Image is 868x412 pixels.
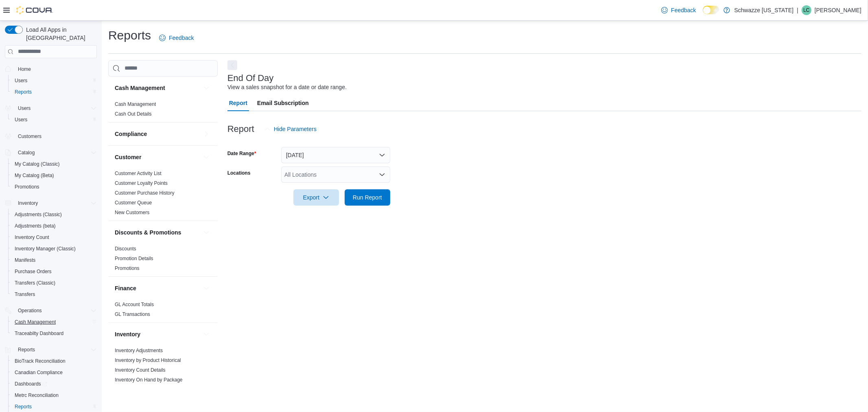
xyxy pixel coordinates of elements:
[15,116,27,123] span: Users
[15,198,97,208] span: Inventory
[11,368,66,377] a: Canadian Compliance
[8,181,100,193] button: Promotions
[115,377,183,383] a: Inventory On Hand by Package
[703,14,703,15] span: Dark Mode
[115,101,156,107] a: Cash Management
[115,330,140,338] h3: Inventory
[201,83,211,93] button: Cash Management
[201,129,211,139] button: Compliance
[11,267,97,276] span: Purchase Orders
[11,221,97,231] span: Adjustments (beta)
[11,402,97,412] span: Reports
[8,316,100,328] button: Cash Management
[797,5,798,15] p: |
[11,159,63,169] a: My Catalog (Classic)
[15,345,97,355] span: Reports
[8,114,100,125] button: Users
[115,153,200,161] button: Customer
[15,306,45,316] button: Operations
[108,99,218,122] div: Cash Management
[23,26,97,42] span: Load All Apps in [GEOGRAPHIC_DATA]
[803,5,809,15] span: LC
[15,381,47,387] span: Dashboards
[115,111,152,117] a: Cash Out Details
[15,77,27,84] span: Users
[11,244,97,254] span: Inventory Manager (Classic)
[11,379,97,389] span: Dashboards
[11,171,97,180] span: My Catalog (Beta)
[8,266,100,277] button: Purchase Orders
[11,221,59,231] a: Adjustments (beta)
[115,347,163,354] span: Inventory Adjustments
[281,147,390,163] button: [DATE]
[15,148,38,158] button: Catalog
[11,289,38,299] a: Transfers
[11,289,97,299] span: Transfers
[227,83,347,92] div: View a sales snapshot for a date or date range.
[115,311,150,317] a: GL Transactions
[8,289,100,300] button: Transfers
[15,223,56,229] span: Adjustments (beta)
[18,200,38,206] span: Inventory
[115,190,175,196] span: Customer Purchase History
[8,158,100,170] button: My Catalog (Classic)
[15,172,54,179] span: My Catalog (Beta)
[11,76,31,85] a: Users
[2,197,100,209] button: Inventory
[18,66,31,72] span: Home
[115,228,200,237] button: Discounts & Promotions
[261,121,320,137] button: Hide Parameters
[15,131,45,141] a: Customers
[11,232,97,242] span: Inventory Count
[11,115,97,125] span: Users
[15,234,49,241] span: Inventory Count
[11,244,79,254] a: Inventory Manager (Classic)
[734,5,794,15] p: Schwazze [US_STATE]
[15,306,97,316] span: Operations
[11,317,59,327] a: Cash Management
[227,170,251,176] label: Locations
[8,232,100,243] button: Inventory Count
[15,184,39,190] span: Promotions
[15,392,59,399] span: Metrc Reconciliation
[18,307,42,314] span: Operations
[229,95,247,111] span: Report
[11,210,97,219] span: Adjustments (Classic)
[2,344,100,355] button: Reports
[115,256,153,261] a: Promotion Details
[15,345,38,355] button: Reports
[108,244,218,276] div: Discounts & Promotions
[274,125,317,133] span: Hide Parameters
[115,170,162,177] span: Customer Activity List
[2,147,100,158] button: Catalog
[802,5,811,15] div: Lilian Cristine Coon
[227,73,274,83] h3: End Of Day
[11,390,62,400] a: Metrc Reconciliation
[11,278,97,288] span: Transfers (Classic)
[227,150,256,157] label: Date Range
[15,148,97,158] span: Catalog
[345,189,390,206] button: Run Report
[8,243,100,254] button: Inventory Manager (Classic)
[815,5,861,15] p: [PERSON_NAME]
[11,379,50,389] a: Dashboards
[169,34,194,42] span: Feedback
[2,130,100,142] button: Customers
[8,86,100,98] button: Reports
[201,283,211,293] button: Finance
[11,278,59,288] a: Transfers (Classic)
[15,245,76,252] span: Inventory Manager (Classic)
[18,346,35,353] span: Reports
[8,209,100,220] button: Adjustments (Classic)
[11,182,43,192] a: Promotions
[227,60,237,70] button: Next
[15,103,97,113] span: Users
[8,390,100,401] button: Metrc Reconciliation
[11,329,67,338] a: Traceabilty Dashboard
[15,268,52,275] span: Purchase Orders
[18,133,42,140] span: Customers
[115,199,152,206] span: Customer Queue
[11,390,97,400] span: Metrc Reconciliation
[257,95,309,111] span: Email Subscription
[15,403,32,410] span: Reports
